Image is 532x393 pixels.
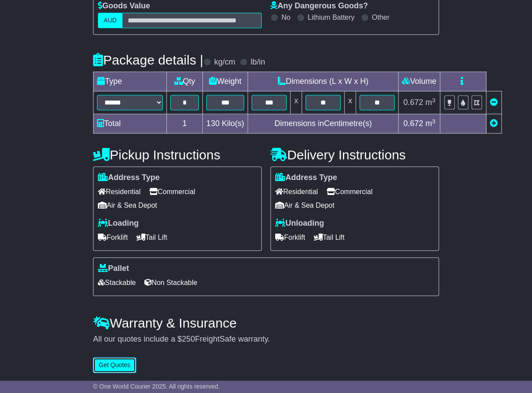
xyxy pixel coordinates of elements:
span: m [425,119,435,128]
span: Forklift [98,231,128,244]
a: Add new item [490,119,498,128]
sup: 3 [432,118,435,125]
label: No [281,13,290,22]
label: Goods Value [98,1,150,11]
span: Residential [98,185,140,198]
label: AUD [98,13,122,28]
span: Residential [275,185,318,198]
label: Loading [98,219,139,228]
label: Other [372,13,389,22]
label: Unloading [275,219,324,228]
td: Dimensions in Centimetre(s) [248,114,399,133]
span: Commercial [327,185,372,198]
h4: Pickup Instructions [93,148,262,162]
div: All our quotes include a $ FreightSafe warranty. [93,335,439,344]
td: x [345,91,356,114]
span: 130 [206,119,219,128]
h4: Warranty & Insurance [93,316,439,330]
label: lb/in [251,58,265,67]
span: Air & Sea Depot [275,198,334,212]
label: Address Type [98,173,160,183]
span: Air & Sea Depot [98,198,157,212]
span: 0.672 [403,98,423,107]
a: Remove this item [490,98,498,107]
span: Tail Lift [137,231,167,244]
td: Weight [203,72,248,91]
span: Tail Lift [314,231,345,244]
span: Commercial [149,185,195,198]
label: Pallet [98,264,129,274]
td: Volume [399,72,440,91]
span: 0.672 [403,119,423,128]
span: Non Stackable [144,276,197,289]
td: Total [93,114,167,133]
td: Dimensions (L x W x H) [248,72,399,91]
td: Kilo(s) [203,114,248,133]
sup: 3 [432,97,435,104]
span: Forklift [275,231,305,244]
span: © One World Courier 2025. All rights reserved. [93,383,220,390]
h4: Delivery Instructions [270,148,439,162]
button: Get Quotes [93,357,136,373]
span: m [425,98,435,107]
label: Lithium Battery [308,13,355,22]
td: x [291,91,302,114]
td: Qty [167,72,203,91]
span: Stackable [98,276,136,289]
label: kg/cm [214,58,235,67]
td: 1 [167,114,203,133]
span: 250 [182,335,195,343]
label: Any Dangerous Goods? [270,1,368,11]
td: Type [93,72,167,91]
label: Address Type [275,173,337,183]
h4: Package details | [93,53,203,67]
